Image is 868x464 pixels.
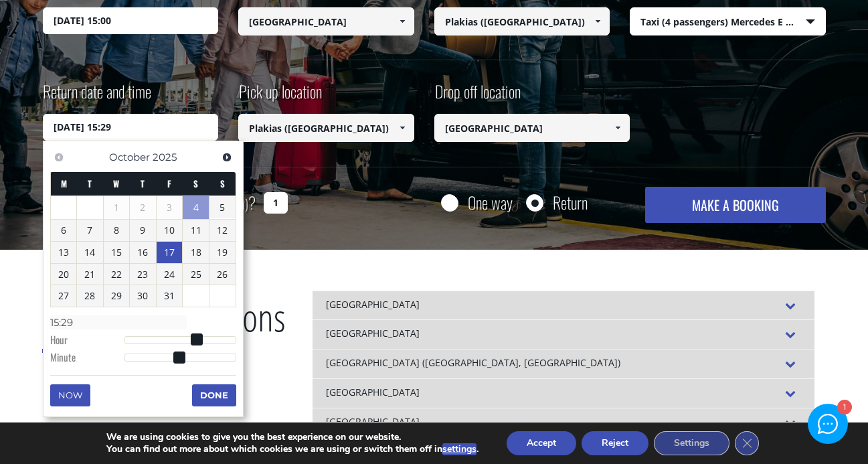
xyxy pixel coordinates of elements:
input: Select pickup location [238,7,414,35]
a: 30 [130,285,156,307]
a: 13 [51,242,77,263]
a: Previous [50,148,68,166]
a: Next [218,148,236,166]
button: settings [442,443,476,455]
a: 14 [77,242,103,263]
a: 8 [104,220,130,241]
label: Return [553,194,588,211]
span: Wednesday [113,177,119,190]
span: Sunday [220,177,225,190]
input: Select drop-off location [434,7,610,35]
button: Settings [654,431,729,455]
a: 22 [104,264,130,285]
label: One way [468,194,513,211]
a: 31 [157,285,183,307]
div: [GEOGRAPHIC_DATA] [313,408,814,437]
label: How many passengers ? [43,187,256,220]
input: Select pickup location [238,114,414,142]
a: 21 [77,264,103,285]
span: Previous [54,152,64,163]
div: [GEOGRAPHIC_DATA] [313,378,814,408]
span: 1 [104,197,130,218]
label: Drop off location [434,80,521,114]
label: Pick up location [238,80,322,114]
dt: Hour [50,333,124,350]
a: Show All Items [587,7,609,35]
a: 11 [183,220,209,241]
a: 17 [157,242,183,263]
button: Now [50,384,90,406]
span: 2025 [153,151,177,163]
span: Tuesday [88,177,92,190]
div: [GEOGRAPHIC_DATA] [313,291,814,320]
a: Show All Items [607,114,629,142]
a: 25 [183,264,209,285]
input: Select drop-off location [434,114,630,142]
button: Close GDPR Cookie Banner [735,431,759,455]
a: 15 [104,242,130,263]
label: Return date and time [43,80,151,114]
span: Next [222,152,232,163]
span: Friday [167,177,171,190]
button: Reject [582,431,648,455]
a: 24 [157,264,183,285]
a: Show All Items [391,7,413,35]
div: [GEOGRAPHIC_DATA] ([GEOGRAPHIC_DATA], [GEOGRAPHIC_DATA]) [313,349,814,378]
span: Popular [42,291,137,353]
a: Show All Items [391,114,413,142]
a: 26 [209,264,236,285]
h2: Destinations [42,291,286,363]
a: 28 [77,285,103,307]
button: MAKE A BOOKING [645,187,825,223]
a: 19 [209,242,236,263]
span: Saturday [193,177,198,190]
a: 20 [51,264,77,285]
a: 23 [130,264,156,285]
span: 2 [130,197,156,218]
a: 6 [51,220,77,241]
span: Taxi (4 passengers) Mercedes E Class [630,8,825,36]
a: 27 [51,285,77,307]
span: Monday [61,177,67,190]
a: 4 [183,196,209,219]
a: 9 [130,220,156,241]
div: [GEOGRAPHIC_DATA] [313,319,814,349]
a: 16 [130,242,156,263]
dt: Minute [50,350,124,368]
button: Accept [507,431,576,455]
span: 3 [157,197,183,218]
a: 10 [157,220,183,241]
p: You can find out more about which cookies we are using or switch them off in . [106,443,479,455]
a: 5 [209,197,236,218]
p: We are using cookies to give you the best experience on our website. [106,431,479,443]
a: 29 [104,285,130,307]
a: 18 [183,242,209,263]
a: 7 [77,220,103,241]
span: Thursday [141,177,145,190]
span: October [109,151,150,163]
button: Done [192,384,236,406]
div: 1 [837,400,851,414]
a: 12 [209,220,236,241]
